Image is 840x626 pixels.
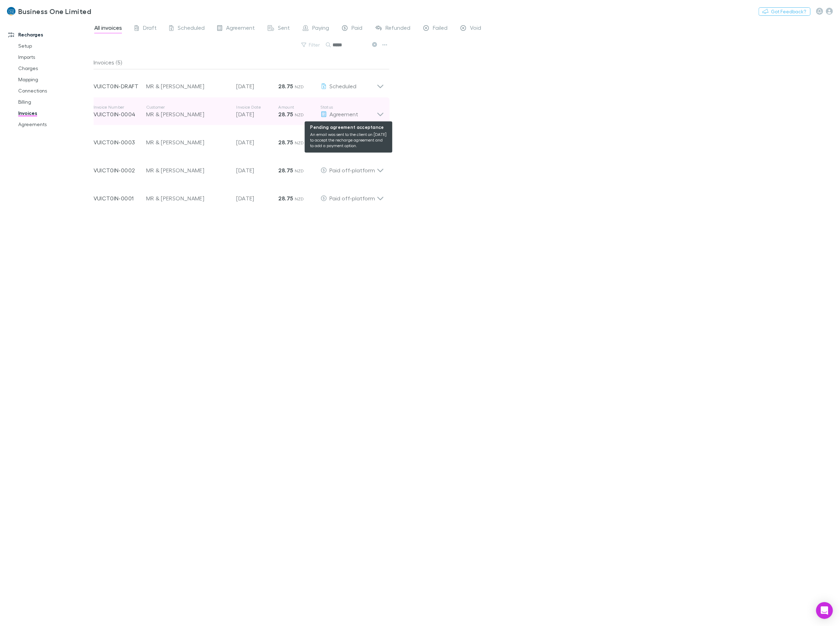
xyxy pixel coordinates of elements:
[279,195,293,202] strong: 28.75
[278,24,290,33] span: Sent
[433,24,448,33] span: Failed
[295,140,304,145] span: NZD
[94,166,146,174] p: VUICT0IN-0002
[330,83,357,89] span: Scheduled
[295,168,304,173] span: NZD
[11,40,99,51] a: Setup
[237,110,279,118] p: [DATE]
[279,167,293,174] strong: 28.75
[330,111,358,117] span: Agreement
[3,3,95,20] a: Business One Limited
[18,7,91,15] h3: Business One Limited
[279,139,293,146] strong: 28.75
[146,138,230,146] div: MR & [PERSON_NAME]
[88,153,390,181] div: VUICT0IN-0002MR & [PERSON_NAME][DATE]28.75 NZDPaid off-platform
[94,110,146,118] p: VUICT0IN-0004
[237,166,279,174] p: [DATE]
[7,7,15,15] img: Business One Limited's Logo
[330,167,375,173] span: Paid off-platform
[146,104,230,110] p: Customer
[321,104,377,110] p: Status
[88,181,390,209] div: VUICT0IN-0001MR & [PERSON_NAME][DATE]28.75 NZDPaid off-platform
[94,104,146,110] p: Invoice Number
[11,108,99,119] a: Invoices
[386,24,411,33] span: Refunded
[759,7,811,16] button: Got Feedback?
[330,195,375,201] span: Paid off-platform
[237,104,279,110] p: Invoice Date
[88,97,390,125] div: Invoice NumberVUICT0IN-0004CustomerMR & [PERSON_NAME]Invoice Date[DATE]Amount28.75 NZDStatus
[146,82,230,90] div: MR & [PERSON_NAME]
[816,602,833,619] div: Open Intercom Messenger
[11,119,99,130] a: Agreements
[178,24,205,33] span: Scheduled
[279,83,293,90] strong: 28.75
[143,24,157,33] span: Draft
[237,82,279,90] p: [DATE]
[94,82,146,90] p: VUICT0IN-DRAFT
[330,139,375,145] span: Paid off-platform
[94,138,146,146] p: VUICT0IN-0003
[295,84,304,89] span: NZD
[470,24,482,33] span: Void
[1,29,99,40] a: Recharges
[237,138,279,146] p: [DATE]
[11,63,99,74] a: Charges
[11,74,99,85] a: Mapping
[298,41,325,49] button: Filter
[11,96,99,108] a: Billing
[11,85,99,96] a: Connections
[237,194,279,202] p: [DATE]
[88,69,390,97] div: VUICT0IN-DRAFTMR & [PERSON_NAME][DATE]28.75 NZDScheduled
[313,24,329,33] span: Paying
[146,166,230,174] div: MR & [PERSON_NAME]
[146,194,230,202] div: MR & [PERSON_NAME]
[11,51,99,63] a: Imports
[279,104,321,110] p: Amount
[295,196,304,201] span: NZD
[295,112,304,117] span: NZD
[94,194,146,202] p: VUICT0IN-0001
[279,111,293,118] strong: 28.75
[88,125,390,153] div: VUICT0IN-0003MR & [PERSON_NAME][DATE]28.75 NZDPaid off-platform
[226,24,255,33] span: Agreement
[94,24,122,33] span: All invoices
[146,110,230,118] div: MR & [PERSON_NAME]
[352,24,363,33] span: Paid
